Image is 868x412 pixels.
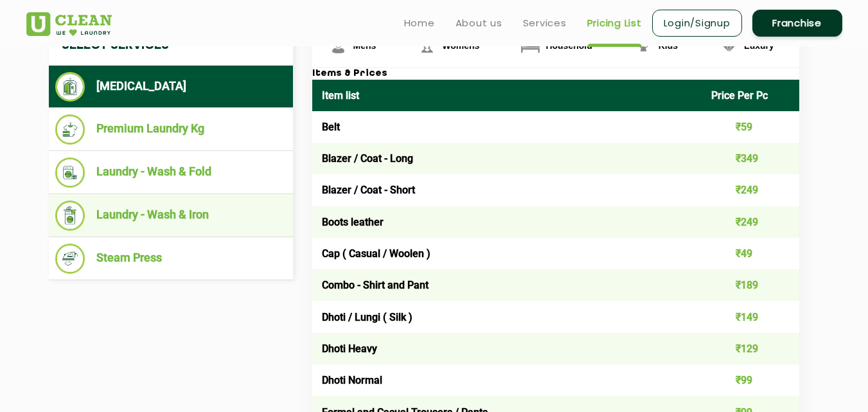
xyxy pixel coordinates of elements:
td: Blazer / Coat - Short [312,174,702,206]
td: ₹149 [702,301,799,332]
th: Item list [312,80,702,111]
td: ₹129 [702,333,799,364]
td: Blazer / Coat - Long [312,143,702,174]
td: ₹249 [702,174,799,206]
img: Laundry - Wash & Iron [55,201,85,231]
th: Price Per Pc [702,80,799,111]
img: Womens [416,35,438,58]
td: ₹49 [702,238,799,269]
li: Laundry - Wash & Fold [55,157,287,188]
td: Boots leather [312,206,702,238]
td: Cap ( Casual / Woolen ) [312,238,702,269]
td: ₹249 [702,206,799,238]
td: Dhoti / Lungi ( Silk ) [312,301,702,332]
img: Kids [632,35,655,58]
li: Steam Press [55,244,287,274]
td: ₹349 [702,143,799,174]
td: ₹99 [702,364,799,396]
img: Premium Laundry Kg [55,114,85,145]
img: Laundry - Wash & Fold [55,157,85,188]
td: Combo - Shirt and Pant [312,269,702,301]
img: Luxury [718,35,740,58]
td: Belt [312,111,702,143]
a: Home [404,15,435,31]
td: ₹59 [702,111,799,143]
a: Services [523,15,567,31]
a: Login/Signup [652,10,742,37]
img: Dry Cleaning [55,72,85,102]
img: UClean Laundry and Dry Cleaning [26,12,112,36]
li: Laundry - Wash & Iron [55,201,287,231]
td: Dhoti Normal [312,364,702,396]
img: Household [519,35,542,58]
a: About us [456,15,502,31]
li: [MEDICAL_DATA] [55,72,287,102]
td: ₹189 [702,269,799,301]
a: Franchise [752,10,842,37]
img: Steam Press [55,244,85,274]
td: Dhoti Heavy [312,333,702,364]
h3: Items & Prices [312,68,799,80]
img: Mens [327,35,350,58]
li: Premium Laundry Kg [55,114,287,145]
a: Pricing List [587,15,642,31]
